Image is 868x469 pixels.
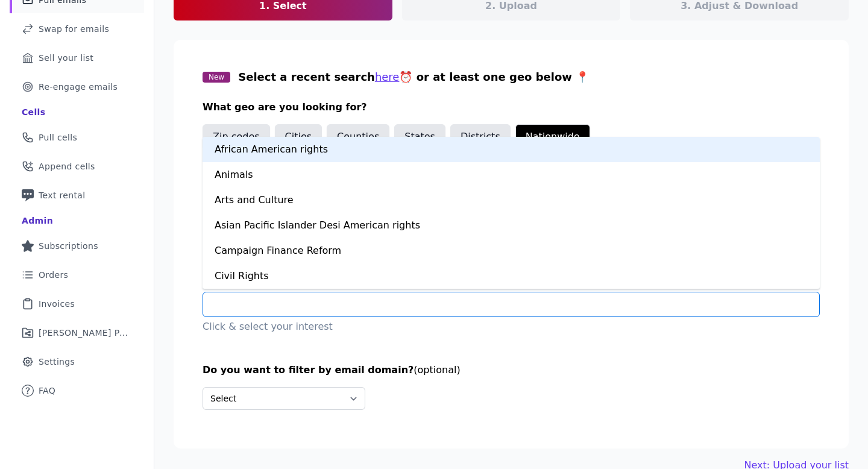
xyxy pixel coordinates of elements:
span: New [203,72,230,83]
span: (optional) [414,364,460,376]
span: Do you want to filter by email domain? [203,364,414,376]
button: Cities [275,124,322,150]
span: FAQ [39,385,55,397]
a: Subscriptions [10,233,144,259]
button: Zip codes [203,124,270,150]
p: Click & select your interest [203,319,820,334]
span: Select a recent search ⏰ or at least one geo below 📍 [238,71,589,83]
div: Arts and Culture [203,187,820,213]
a: FAQ [10,377,144,404]
span: Sell your list [39,52,93,64]
span: Swap for emails [39,23,109,35]
div: Cells [22,106,45,118]
a: Swap for emails [10,16,144,42]
span: Pull cells [39,131,77,143]
a: Pull cells [10,124,144,151]
button: Counties [327,124,389,150]
a: Sell your list [10,45,144,71]
div: Admin [22,215,53,227]
button: here [375,69,400,86]
a: Invoices [10,291,144,317]
span: [PERSON_NAME] Performance [39,327,130,339]
a: Settings [10,348,144,375]
div: Asian Pacific Islander Desi American rights [203,213,820,238]
button: Nationwide [515,124,590,150]
a: Append cells [10,153,144,180]
div: Animals [203,162,820,187]
span: Settings [39,356,75,368]
a: Orders [10,262,144,288]
button: Districts [450,124,511,150]
a: Re-engage emails [10,74,144,100]
button: States [394,124,445,150]
span: Text rental [39,189,86,201]
a: [PERSON_NAME] Performance [10,319,144,346]
span: Invoices [39,298,75,310]
div: Civil Rights [203,263,820,289]
a: Text rental [10,182,144,209]
span: Append cells [39,160,95,172]
div: African American rights [203,137,820,162]
span: Re-engage emails [39,81,118,93]
h3: What geo are you looking for? [203,100,820,115]
span: Orders [39,269,68,281]
div: Campaign Finance Reform [203,238,820,263]
span: Subscriptions [39,240,98,252]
